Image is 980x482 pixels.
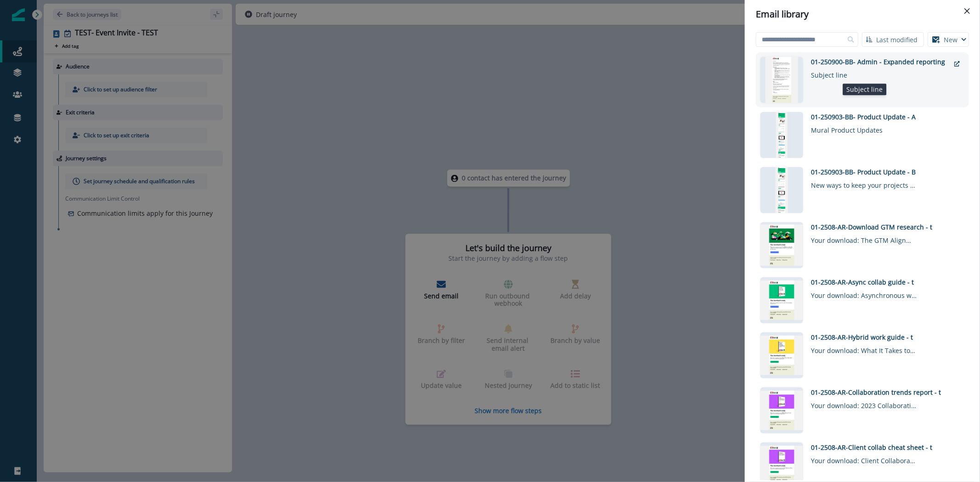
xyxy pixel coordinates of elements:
div: 01-250903-BB- Product Update - A [811,112,963,122]
button: external-link [950,57,964,71]
button: New [928,32,969,47]
div: 01-250900-BB- Admin - Expanded reporting [811,57,950,67]
button: Last modified [862,32,924,47]
div: 01-2508-AR-Download GTM research - t [811,222,963,232]
div: Email library [756,7,969,21]
div: 01-2508-AR-Client collab cheat sheet - t [811,443,963,452]
div: Your download: The GTM Alignment Gap: Why Teams Fall Out of Sync and What to Do About It [811,232,917,245]
button: Close [960,4,974,18]
div: 01-250903-BB- Product Update - B [811,167,963,177]
div: 01-2508-AR-Async collab guide - t [811,277,963,287]
div: Your download: Client Collaboration Cheat Sheet [811,452,917,465]
div: Subject line [811,67,917,80]
div: Your download: Asynchronous work guide [811,287,917,300]
div: Your download: 2023 Collaboration Trends Report [811,397,917,410]
div: Your download: What It Takes to Make Hybrid Work [811,342,917,355]
div: New ways to keep your projects moving forward [811,177,917,190]
div: 01-2508-AR-Hybrid work guide - t [811,332,963,342]
div: Mural Product Updates [811,122,917,135]
div: 01-2508-AR-Collaboration trends report - t [811,387,963,397]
